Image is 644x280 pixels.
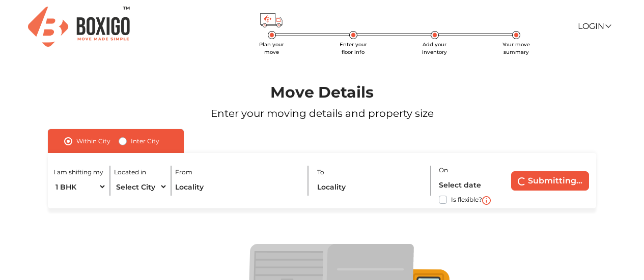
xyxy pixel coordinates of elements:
[76,135,110,147] label: Within City
[422,41,447,55] span: Add your inventory
[451,194,482,204] label: Is flexible?
[317,178,425,196] input: Locality
[502,41,530,55] span: Your move summary
[131,135,159,147] label: Inter City
[317,168,324,177] label: To
[439,176,502,194] input: Select date
[340,41,367,55] span: Enter your floor info
[28,7,130,47] img: Boxigo
[439,166,448,175] label: On
[26,106,619,121] p: Enter your moving details and property size
[26,83,619,102] h1: Move Details
[482,196,491,205] img: i
[578,21,610,31] a: Login
[114,168,146,177] label: Located in
[53,168,103,177] label: I am shifting my
[259,41,284,55] span: Plan your move
[511,171,589,191] button: Submitting...
[175,178,300,196] input: Locality
[175,168,192,177] label: From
